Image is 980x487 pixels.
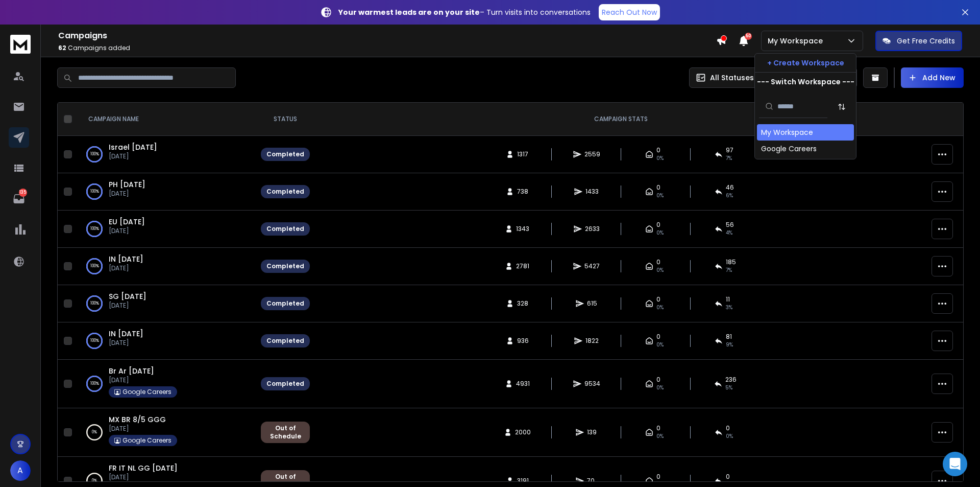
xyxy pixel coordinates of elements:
p: [DATE] [109,473,178,481]
span: 0 [656,221,660,229]
a: IN [DATE] [109,329,143,339]
td: 100%Br Ar [DATE][DATE]Google Careers [76,360,255,408]
th: CAMPAIGN STATS [316,103,925,136]
span: 0% [656,432,664,440]
span: 6 % [726,192,733,200]
span: 0 [656,146,660,154]
span: Israel [DATE] [109,142,157,152]
div: Completed [266,262,304,270]
p: 100 % [90,379,99,389]
span: 738 [517,188,528,196]
th: STATUS [255,103,316,136]
span: 1822 [585,337,599,345]
button: Add New [901,67,964,88]
div: Completed [266,188,304,196]
span: 50 [745,33,752,40]
span: 4 % [726,229,732,237]
a: MX BR 8/5 GGG [109,414,166,425]
span: 2633 [585,225,600,233]
p: Reach Out Now [602,7,657,17]
p: – Turn visits into conversations [338,7,591,17]
th: CAMPAIGN NAME [76,103,255,136]
p: [DATE] [109,190,145,198]
span: 0 [726,424,730,432]
span: 56 [726,221,734,229]
h1: Campaigns [58,30,716,42]
p: + Create Workspace [767,58,844,68]
p: Google Careers [122,388,171,396]
p: [DATE] [109,152,157,160]
td: 100%SG [DATE][DATE] [76,285,255,322]
button: Sort by Sort A-Z [831,97,852,117]
span: 1343 [516,225,529,233]
span: 1317 [517,150,528,158]
span: 46 [726,183,734,192]
span: 9534 [584,380,600,388]
div: Completed [266,299,304,308]
p: Get Free Credits [897,36,955,46]
span: 2000 [515,428,531,436]
span: 3 % [726,304,732,312]
span: 70 [587,477,597,485]
p: 100 % [90,298,99,309]
span: 7 % [726,154,732,163]
p: Campaigns added [58,44,716,52]
span: 0 % [726,432,733,440]
div: Completed [266,380,304,388]
span: 615 [587,299,597,308]
td: 100%IN [DATE][DATE] [76,322,255,360]
span: 9 % [726,341,733,349]
button: Get Free Credits [875,31,962,51]
span: 0% [656,384,664,392]
span: 0% [656,154,664,163]
a: Reach Out Now [599,4,660,20]
span: 7 % [726,266,732,274]
td: 100%EU [DATE][DATE] [76,211,255,248]
div: Google Careers [761,144,817,154]
span: 62 [58,43,66,52]
p: 0 % [92,476,97,486]
img: logo [10,35,31,54]
span: 328 [517,299,528,308]
span: 81 [726,333,732,341]
p: 100 % [90,187,99,197]
div: Completed [266,150,304,158]
p: 0 % [92,427,97,437]
span: 0% [656,229,664,237]
div: My Workspace [761,127,813,137]
div: Out of Schedule [266,424,304,440]
span: 0 [656,473,660,481]
p: My Workspace [768,36,827,46]
span: 5 % [725,384,732,392]
span: 97 [726,146,733,154]
span: 236 [725,376,737,384]
span: 0 [656,376,660,384]
p: 100 % [90,336,99,346]
span: 936 [517,337,529,345]
span: 0% [656,266,664,274]
span: 0% [656,304,664,312]
span: 185 [726,258,736,266]
a: EU [DATE] [109,217,145,227]
p: [DATE] [109,425,177,433]
span: 0 [656,295,660,304]
a: PH [DATE] [109,179,145,190]
td: 100%IN [DATE][DATE] [76,248,255,285]
button: A [10,460,31,481]
span: 0 [726,473,730,481]
p: 100 % [90,261,99,271]
a: IN [DATE] [109,254,143,264]
p: [DATE] [109,302,146,310]
a: Br Ar [DATE] [109,366,154,376]
a: FR IT NL GG [DATE] [109,463,178,473]
span: 0 [656,183,660,192]
p: [DATE] [109,264,143,272]
a: SG [DATE] [109,291,146,302]
strong: Your warmest leads are on your site [338,7,480,17]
